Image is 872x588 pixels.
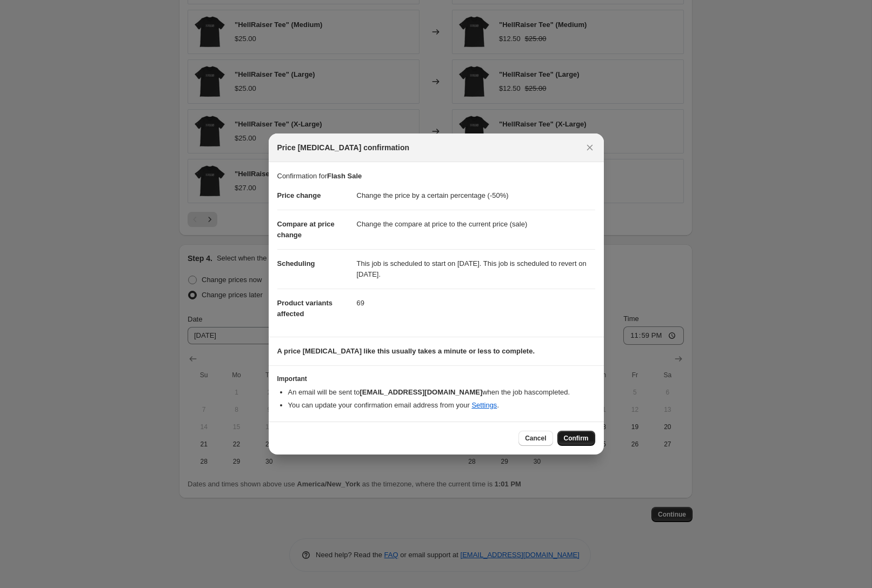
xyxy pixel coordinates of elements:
li: You can update your confirmation email address from your . [288,400,595,411]
span: Price change [277,191,321,199]
b: A price [MEDICAL_DATA] like this usually takes a minute or less to complete. [277,347,535,355]
dd: Change the compare at price to the current price (sale) [357,210,595,238]
span: Product variants affected [277,299,333,318]
button: Confirm [557,431,595,446]
span: Compare at price change [277,220,335,239]
dd: This job is scheduled to start on [DATE]. This job is scheduled to revert on [DATE]. [357,249,595,289]
button: Close [582,140,597,155]
h3: Important [277,375,595,383]
dd: Change the price by a certain percentage (-50%) [357,182,595,210]
b: Flash Sale [327,172,362,180]
button: Cancel [518,431,553,446]
span: Cancel [525,434,546,443]
p: Confirmation for [277,171,595,182]
dd: 69 [357,289,595,317]
b: [EMAIL_ADDRESS][DOMAIN_NAME] [360,388,482,396]
span: Scheduling [277,259,315,268]
li: An email will be sent to when the job has completed . [288,387,595,398]
span: Price [MEDICAL_DATA] confirmation [277,142,410,153]
a: Settings [471,401,497,409]
span: Confirm [564,434,589,443]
